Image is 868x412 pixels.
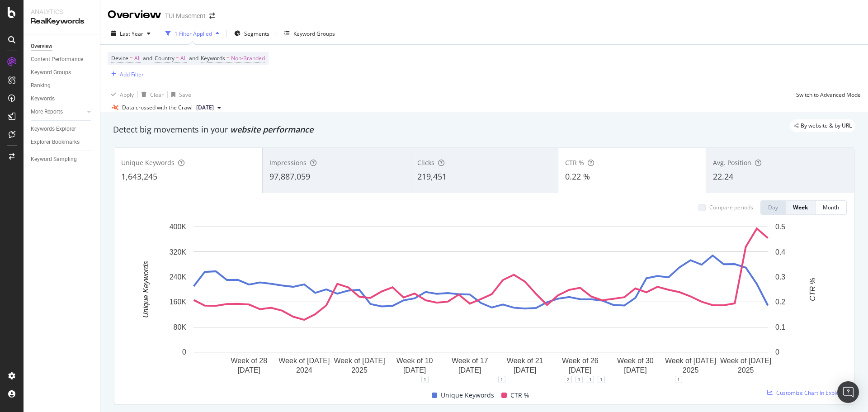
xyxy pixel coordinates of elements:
[31,42,52,51] div: Overview
[562,357,599,365] text: Week of 26
[458,366,481,374] text: [DATE]
[790,119,855,132] div: legacy label
[175,30,212,38] div: 1 Filter Applied
[796,91,861,99] div: Switch to Advanced Mode
[143,54,152,62] span: and
[452,357,488,365] text: Week of 17
[738,366,754,374] text: 2025
[565,376,572,383] div: 2
[120,91,134,99] div: Apply
[403,366,426,374] text: [DATE]
[31,137,94,147] a: Explorer Bookmarks
[162,26,223,41] button: 1 Filter Applied
[150,91,164,99] div: Clear
[281,26,339,41] button: Keyword Groups
[201,54,225,62] span: Keywords
[231,52,265,65] span: Non-Branded
[775,298,785,306] text: 0.2
[130,54,133,62] span: =
[837,381,859,403] div: Open Intercom Messenger
[760,200,786,215] button: Day
[31,137,80,147] div: Explorer Bookmarks
[269,158,307,167] span: Impressions
[31,81,51,90] div: Ranking
[111,54,128,62] span: Device
[775,248,785,256] text: 0.4
[569,366,591,374] text: [DATE]
[31,94,94,104] a: Keywords
[665,357,716,365] text: Week of [DATE]
[193,102,225,113] button: [DATE]
[775,273,785,281] text: 0.3
[775,223,785,231] text: 0.5
[31,124,94,134] a: Keywords Explorer
[179,91,191,99] div: Save
[134,52,141,65] span: All
[108,69,144,80] button: Add Filter
[510,390,529,401] span: CTR %
[683,366,699,374] text: 2025
[120,30,143,38] span: Last Year
[713,171,733,182] span: 22.24
[351,366,368,374] text: 2025
[514,366,536,374] text: [DATE]
[138,87,164,102] button: Clear
[108,87,134,102] button: Apply
[31,124,76,134] div: Keywords Explorer
[617,357,654,365] text: Week of 30
[31,16,93,27] div: RealKeywords
[793,87,861,102] button: Switch to Advanced Mode
[598,376,605,383] div: 1
[170,273,187,281] text: 240K
[767,389,847,397] a: Customize Chart in Explorer
[709,204,753,211] div: Compare periods
[809,278,816,301] text: CTR %
[180,52,187,65] span: All
[244,30,269,38] span: Segments
[231,357,267,365] text: Week of 28
[31,68,94,77] a: Keyword Groups
[441,390,494,401] span: Unique Keywords
[108,7,161,23] div: Overview
[793,204,808,211] div: Week
[209,13,215,19] div: arrow-right-arrow-left
[775,323,785,331] text: 0.1
[31,55,94,64] a: Content Performance
[238,366,260,374] text: [DATE]
[189,54,198,62] span: and
[396,357,433,365] text: Week of 10
[31,81,94,90] a: Ranking
[120,71,144,78] div: Add Filter
[624,366,646,374] text: [DATE]
[417,158,434,167] span: Clicks
[816,200,847,215] button: Month
[565,171,590,182] span: 0.22 %
[498,376,505,383] div: 1
[31,94,55,104] div: Keywords
[587,376,594,383] div: 1
[196,104,214,112] span: 2025 Sep. 21st
[786,200,816,215] button: Week
[182,348,186,356] text: 0
[108,26,154,41] button: Last Year
[155,54,175,62] span: Country
[121,171,157,182] span: 1,643,245
[720,357,771,365] text: Week of [DATE]
[170,298,187,306] text: 160K
[675,376,682,383] div: 1
[823,204,839,211] div: Month
[31,107,85,117] a: More Reports
[801,123,852,128] span: By website & by URL
[122,222,840,379] svg: A chart.
[31,107,63,117] div: More Reports
[421,376,429,383] div: 1
[231,26,273,41] button: Segments
[296,366,312,374] text: 2024
[165,11,206,20] div: TUI Musement
[121,158,175,167] span: Unique Keywords
[31,7,93,16] div: Analytics
[775,348,779,356] text: 0
[31,42,94,51] a: Overview
[417,171,447,182] span: 219,451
